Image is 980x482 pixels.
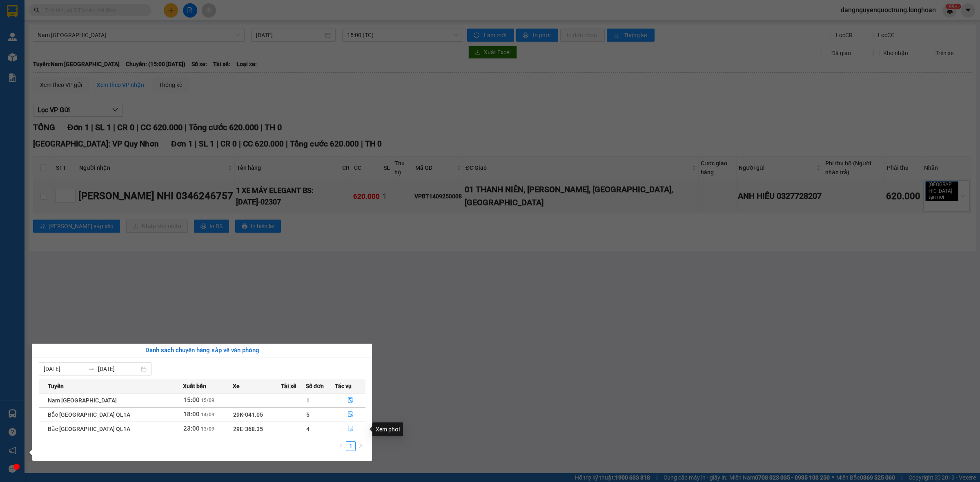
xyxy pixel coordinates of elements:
span: 29K-041.05 [233,411,263,418]
div: Danh sách chuyến hàng sắp về văn phòng [39,346,365,355]
span: file-done [347,426,353,432]
span: Xe [233,382,240,391]
span: Tuyến [48,382,64,391]
span: 1 [306,397,310,404]
span: Số đơn [306,382,324,391]
span: swap-right [88,366,95,372]
div: Xem phơi [372,422,403,436]
span: Nam [GEOGRAPHIC_DATA] [48,397,117,404]
span: file-done [347,397,353,404]
button: right [356,441,365,451]
span: Bắc [GEOGRAPHIC_DATA] QL1A [48,411,130,418]
a: 1 [346,442,355,451]
span: Tài xế [281,382,296,391]
span: 13/09 [201,426,214,432]
span: Tác vụ [335,382,352,391]
button: file-done [335,422,365,435]
span: Xuất bến [183,382,206,391]
span: 5 [306,411,310,418]
span: 15/09 [201,398,214,403]
li: Previous Page [336,441,346,451]
li: Next Page [356,441,365,451]
span: 15:00 [183,396,200,404]
span: left [339,443,343,448]
span: 14/09 [201,412,214,418]
button: file-done [335,394,365,407]
input: Từ ngày [44,364,85,373]
span: 23:00 [183,425,200,432]
span: Bắc [GEOGRAPHIC_DATA] QL1A [48,426,130,432]
input: Đến ngày [98,364,139,373]
button: file-done [335,408,365,421]
span: 29E-368.35 [233,426,263,432]
span: to [88,366,95,372]
span: right [358,443,363,448]
span: 18:00 [183,411,200,418]
span: file-done [347,411,353,418]
span: 4 [306,426,310,432]
button: left [336,441,346,451]
li: 1 [346,441,356,451]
